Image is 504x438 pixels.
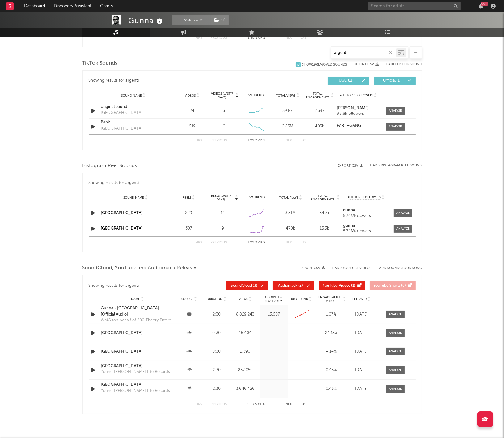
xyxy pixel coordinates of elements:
[173,225,204,232] div: 307
[479,4,483,9] button: 99+
[302,63,347,67] div: Show 19 Removed Sounds
[125,282,139,290] div: argenti
[319,281,365,290] button: YouTube Videos(1)
[101,382,174,388] div: [GEOGRAPHIC_DATA]
[89,77,252,85] div: Showing results for
[338,164,363,168] button: Export CSV
[101,119,166,126] a: Bank
[250,403,254,406] span: to
[374,284,400,288] span: YouTube Shorts
[331,50,396,55] input: Search by song name or URL
[223,123,225,130] div: 0
[275,210,306,216] div: 3.31M
[325,267,370,270] div: + Add YouTube Video
[301,403,309,406] button: Last
[273,108,302,114] div: 59.8k
[305,108,334,114] div: 2.39k
[349,311,374,318] div: [DATE]
[301,241,309,244] button: Last
[337,106,380,110] a: [PERSON_NAME]
[101,104,166,110] a: original sound
[343,208,389,213] a: gunna
[101,305,174,317] a: Gunna - [GEOGRAPHIC_DATA] [Official Audio]
[352,297,367,301] span: Released
[131,297,140,301] span: Name
[101,211,143,215] a: [GEOGRAPHIC_DATA]
[300,266,325,270] button: Export CSV
[258,241,262,244] span: of
[183,196,191,200] span: Reels
[129,15,164,26] div: Gunna
[205,386,229,392] div: 2:30
[101,330,174,336] a: [GEOGRAPHIC_DATA]
[231,284,252,288] span: SoundCloud
[196,139,205,142] button: First
[101,349,174,355] div: [GEOGRAPHIC_DATA]
[196,403,205,406] button: First
[279,196,298,200] span: Total Plays
[309,225,340,232] div: 15.3k
[368,2,461,10] input: Search for artists
[239,34,273,42] div: 1 1 1
[276,94,295,97] span: Total Views
[101,110,143,116] div: [GEOGRAPHIC_DATA]
[378,79,406,83] span: Official ( 1 )
[343,208,355,212] strong: gunna
[173,210,204,216] div: 829
[185,94,196,97] span: Videos
[340,93,373,97] span: Author / Followers
[207,194,235,201] span: Reels (last 7 days)
[301,36,309,40] button: Last
[226,281,268,290] button: SoundCloud(3)
[205,330,229,336] div: 0:30
[232,349,259,355] div: 2,390
[232,367,259,373] div: 857,059
[82,264,198,272] span: SoundCloud, YouTube and Audiomack Releases
[205,349,229,355] div: 0:30
[232,311,259,318] div: 8,829,243
[305,123,334,130] div: 405k
[305,92,330,99] span: Total Engagements
[239,137,273,144] div: 1 2 2
[178,123,207,130] div: 619
[211,139,227,142] button: Previous
[101,388,174,394] div: Young [PERSON_NAME] Life Records / 300 Entertainment
[337,106,369,110] strong: [PERSON_NAME]
[349,386,374,392] div: [DATE]
[343,224,389,228] a: gunna
[370,281,416,290] button: YouTube Shorts(0)
[265,299,279,303] p: (Last 7d)
[210,92,235,99] span: Videos (last 7 days)
[277,284,305,288] span: ( 2 )
[211,241,227,244] button: Previous
[181,297,193,301] span: Source
[207,297,222,301] span: Duration
[286,36,294,40] button: Next
[275,225,306,232] div: 470k
[82,162,138,170] span: Instagram Reel Sounds
[258,36,262,39] span: of
[332,267,370,270] button: + Add YouTube Video
[223,108,225,114] div: 3
[343,224,355,228] strong: gunna
[101,317,174,324] div: WMG (on behalf of 300 Theory Entertainment); UMPI, CMRRA, Reservoir Media (Publishing), UMPG Publ...
[337,124,380,128] a: EARTHGANG
[196,36,205,40] button: First
[301,139,309,142] button: Last
[354,62,379,66] button: Export CSV
[317,386,346,392] div: 0.43 %
[101,363,174,369] a: [GEOGRAPHIC_DATA]
[251,36,254,39] span: to
[374,77,416,85] button: Official(1)
[348,195,381,200] span: Author / Followers
[101,226,143,230] a: [GEOGRAPHIC_DATA]
[349,367,374,373] div: [DATE]
[286,403,294,406] button: Next
[211,15,229,25] span: ( 1 )
[337,112,380,116] div: 98.8k followers
[328,77,369,85] button: UGC(1)
[323,284,356,288] span: ( 1 )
